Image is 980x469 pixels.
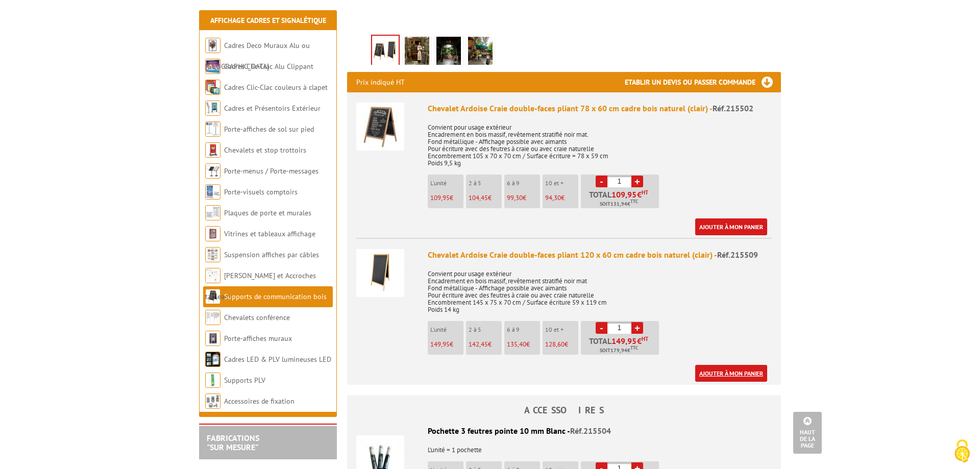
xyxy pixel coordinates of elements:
[430,194,463,202] p: €
[596,322,607,334] a: -
[224,104,321,113] a: Cadres et Présentoirs Extérieur
[205,80,220,95] img: Cadres Clic-Clac couleurs à clapet
[224,313,290,322] a: Chevalets conférence
[469,194,502,202] p: €
[611,190,637,199] span: 109,95
[205,163,220,179] img: Porte-menus / Porte-messages
[545,340,565,349] span: 128,60
[610,200,627,208] span: 131,94
[205,268,220,283] img: Cimaises et Accroches tableaux
[205,205,220,220] img: Plaques de porte et murales
[637,190,642,199] span: €
[793,412,822,454] a: Haut de la page
[224,145,306,155] a: Chevalets et stop trottoirs
[642,189,648,196] sup: HT
[356,425,772,437] div: Pochette 3 feutres pointe 10 mm Blanc -
[224,292,327,301] a: Supports de communication bois
[205,226,220,241] img: Vitrines et tableaux affichage
[428,263,772,313] p: Convient pour usage extérieur Encadrement en bois massif, revêtement stratifié noir mat Fond méta...
[430,326,463,333] p: L'unité
[469,326,502,333] p: 2 à 5
[949,438,975,464] img: Cookies (fenêtre modale)
[356,103,404,151] img: Chevalet Ardoise Craie double-faces pliant 78 x 60 cm cadre bois naturel (clair)
[205,184,220,200] img: Porte-visuels comptoirs
[583,337,659,355] p: Total
[469,193,488,202] span: 104,45
[205,310,220,325] img: Chevalets conférence
[205,247,220,262] img: Suspension affiches par câbles
[631,176,643,187] a: +
[224,125,314,134] a: Porte-affiches de sol sur pied
[545,193,561,202] span: 94,30
[430,193,450,202] span: 109,95
[507,341,540,348] p: €
[428,103,772,114] div: Chevalet Ardoise Craie double-faces pliant 78 x 60 cm cadre bois naturel (clair) -
[224,334,292,343] a: Porte-affiches muraux
[600,200,638,208] span: Soit €
[224,229,315,238] a: Vitrines et tableaux affichage
[570,426,611,436] span: Réf.215504
[224,166,318,176] a: Porte-menus / Porte-messages
[224,397,295,406] a: Accessoires de fixation
[469,340,488,349] span: 142,45
[611,337,637,345] span: 149,95
[205,331,220,346] img: Porte-affiches muraux
[468,37,493,68] img: 215509_chevalet_ardoise_craie_tableau_noir-mise_en_scene.jpg
[356,72,405,92] p: Prix indiqué HT
[695,218,767,235] a: Ajouter à mon panier
[347,405,781,415] h4: ACCESSOIRES
[205,373,220,388] img: Supports PLV
[205,121,220,137] img: Porte-affiches de sol sur pied
[205,38,220,53] img: Cadres Deco Muraux Alu ou Bois
[205,142,220,158] img: Chevalets et stop trottoirs
[600,347,638,355] span: Soit €
[630,199,638,204] sup: TTC
[583,190,659,208] p: Total
[430,180,463,187] p: L'unité
[356,249,404,297] img: Chevalet Ardoise Craie double-faces pliant 120 x 60 cm cadre bois naturel (clair)
[631,322,643,334] a: +
[630,345,638,351] sup: TTC
[430,340,450,349] span: 149,95
[695,365,767,382] a: Ajouter à mon panier
[210,16,326,25] a: Affichage Cadres et Signalétique
[224,355,331,364] a: Cadres LED & PLV lumineuses LED
[428,249,772,261] div: Chevalet Ardoise Craie double-faces pliant 120 x 60 cm cadre bois naturel (clair) -
[469,180,502,187] p: 2 à 5
[545,180,578,187] p: 10 et +
[507,340,526,349] span: 135,40
[507,326,540,333] p: 6 à 9
[596,176,607,187] a: -
[545,341,578,348] p: €
[507,180,540,187] p: 6 à 9
[717,250,758,260] span: Réf.215509
[205,393,220,409] img: Accessoires de fixation
[944,434,980,469] button: Cookies (fenêtre modale)
[713,103,753,113] span: Réf.215502
[224,376,265,385] a: Supports PLV
[430,341,463,348] p: €
[224,208,311,217] a: Plaques de porte et murales
[507,194,540,202] p: €
[372,36,399,67] img: chevalet_ardoise_craie_double-faces_pliant_120x60cm_cadre_bois_naturel_215509_78x60cm_215502.png
[436,37,461,68] img: 215509_chevalet_ardoise_craie_tableau_noir.jpg
[405,37,429,68] img: 215502_chevalet_ardoise_craie_tableau_noir-2.jpg
[545,326,578,333] p: 10 et +
[205,41,310,71] a: Cadres Deco Muraux Alu ou [GEOGRAPHIC_DATA]
[545,194,578,202] p: €
[224,250,319,259] a: Suspension affiches par câbles
[625,72,781,92] h3: Etablir un devis ou passer commande
[207,433,259,452] a: FABRICATIONS"Sur Mesure"
[610,347,627,355] span: 179,94
[507,193,523,202] span: 99,30
[205,271,316,301] a: [PERSON_NAME] et Accroches tableaux
[224,62,313,71] a: Cadres Clic-Clac Alu Clippant
[428,117,772,167] p: Convient pour usage extérieur Encadrement en bois massif, revêtement stratifié noir mat. Fond mét...
[224,83,328,92] a: Cadres Clic-Clac couleurs à clapet
[637,337,642,345] span: €
[205,101,220,116] img: Cadres et Présentoirs Extérieur
[356,439,772,454] p: L'unité = 1 pochette
[469,341,502,348] p: €
[205,352,220,367] img: Cadres LED & PLV lumineuses LED
[224,187,298,196] a: Porte-visuels comptoirs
